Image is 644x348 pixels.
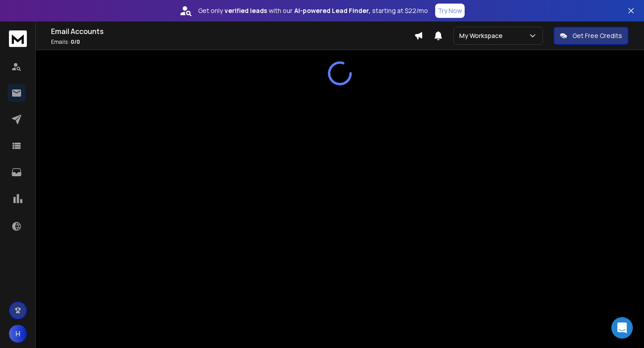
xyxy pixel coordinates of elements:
p: Get Free Credits [572,31,622,40]
p: Try Now [438,6,462,15]
button: Try Now [435,4,465,18]
span: 0 / 0 [71,38,80,46]
h1: Email Accounts [51,26,414,37]
div: Open Intercom Messenger [611,317,633,339]
img: logo [9,30,27,47]
strong: verified leads [225,6,267,15]
button: H [9,325,27,343]
p: My Workspace [459,31,506,40]
button: Get Free Credits [554,27,628,45]
p: Get only with our starting at $22/mo [198,6,428,15]
p: Emails : [51,38,414,46]
strong: AI-powered Lead Finder, [294,6,370,15]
